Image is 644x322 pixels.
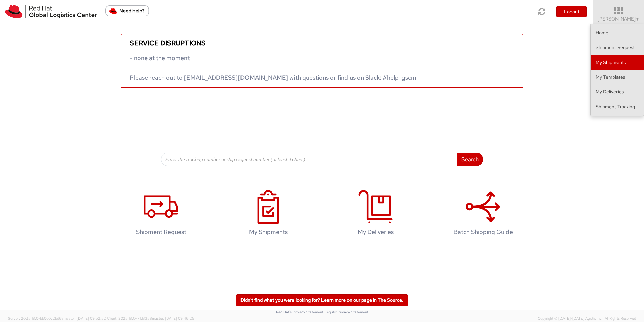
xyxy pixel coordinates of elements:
button: Logout [556,6,587,17]
input: Enter the tracking number or ship request number (at least 4 chars) [161,153,457,166]
img: rh-logistics-00dfa346123c4ec078e1.svg [5,5,97,18]
span: Copyright © [DATE]-[DATE] Agistix Inc., All Rights Reserved [538,316,636,321]
h5: Service disruptions [130,39,514,47]
h4: My Shipments [225,229,312,235]
span: - none at the moment Please reach out to [EMAIL_ADDRESS][DOMAIN_NAME] with questions or find us o... [130,54,416,81]
span: ▼ [636,16,640,22]
a: Shipment Request [111,183,211,246]
span: [PERSON_NAME] [598,16,640,22]
span: Client: 2025.18.0-71d3358 [107,316,194,321]
a: Red Hat's Privacy Statement [276,310,323,314]
h4: My Deliveries [332,229,419,235]
a: Shipment Request [591,40,644,55]
a: My Shipments [591,55,644,70]
a: Batch Shipping Guide [433,183,533,246]
h4: Shipment Request [118,229,204,235]
a: Didn't find what you were looking for? Learn more on our page in The Source. [236,294,408,306]
a: My Deliveries [325,183,426,246]
h4: Batch Shipping Guide [440,229,526,235]
a: My Deliveries [591,84,644,99]
a: Service disruptions - none at the moment Please reach out to [EMAIL_ADDRESS][DOMAIN_NAME] with qu... [121,34,523,88]
button: Need help? [105,5,149,16]
a: My Templates [591,70,644,84]
a: My Shipments [218,183,319,246]
span: master, [DATE] 09:52:52 [64,316,106,321]
a: | Agistix Privacy Statement [324,310,368,314]
a: Shipment Tracking [591,99,644,114]
a: Home [591,25,644,40]
button: Search [457,153,483,166]
span: Server: 2025.18.0-bb0e0c2bd68 [8,316,106,321]
span: master, [DATE] 09:46:25 [152,316,194,321]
